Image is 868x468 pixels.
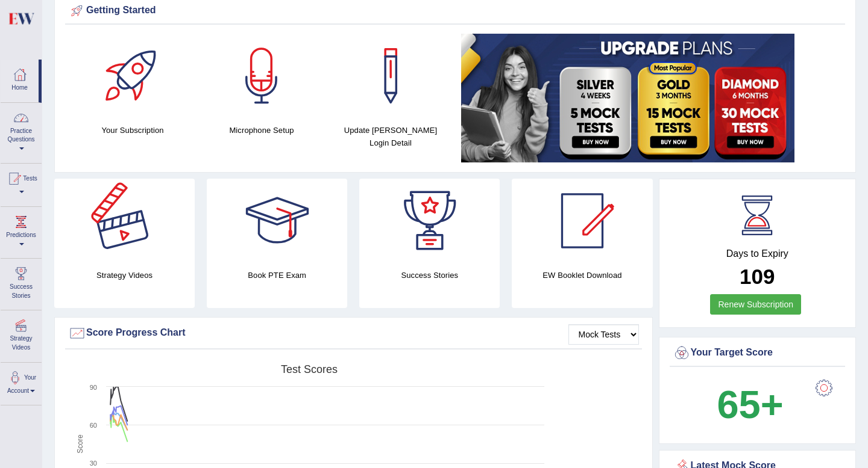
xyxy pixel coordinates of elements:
[68,2,842,20] div: Getting Started
[1,310,42,358] a: Strategy Videos
[332,124,449,149] h4: Update [PERSON_NAME] Login Detail
[1,207,42,254] a: Predictions
[90,460,97,467] text: 30
[74,124,191,137] h4: Your Subscription
[1,164,42,203] a: Tests
[673,248,843,259] h4: Days to Expiry
[1,259,42,306] a: Success Stories
[207,269,347,282] h4: Book PTE Exam
[54,269,195,282] h4: Strategy Videos
[710,294,801,315] a: Renew Subscription
[461,34,794,162] img: small5.jpg
[717,383,783,426] b: 65+
[512,269,652,282] h4: EW Booklet Download
[90,384,97,391] text: 90
[203,124,320,137] h4: Microphone Setup
[359,269,500,282] h4: Success Stories
[1,363,42,402] a: Your Account
[90,422,97,429] text: 60
[1,103,42,159] a: Practice Questions
[281,363,338,375] tspan: Test scores
[76,434,84,454] tspan: Score
[68,324,639,342] div: Score Progress Chart
[740,265,775,288] b: 109
[673,344,843,362] div: Your Target Score
[1,60,39,99] a: Home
